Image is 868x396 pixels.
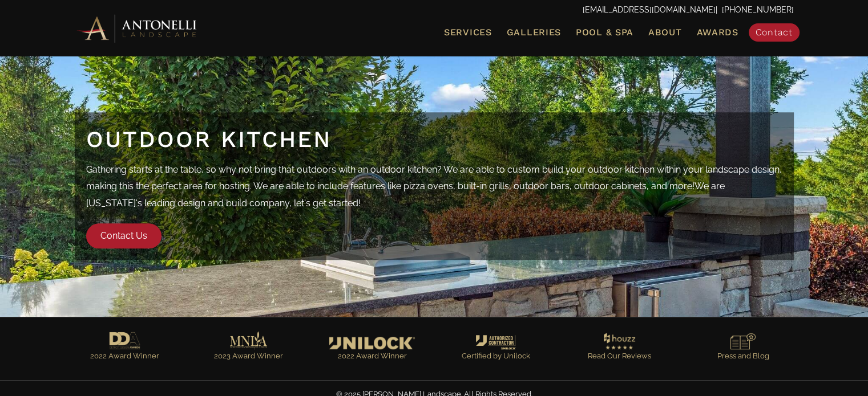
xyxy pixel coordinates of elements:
[749,23,800,42] a: Contact
[583,5,716,14] a: [EMAIL_ADDRESS][DOMAIN_NAME]
[86,181,725,209] span: We are [US_STATE]'s leading design and build company, let's get started!
[571,25,638,40] a: Pool & Spa
[696,27,738,38] span: Awards
[644,25,687,40] a: About
[576,27,633,38] span: Pool & Spa
[86,124,782,156] h1: Outdoor Kitchen
[75,329,176,369] a: Go to https://antonellilandscape.com/pool-and-spa/executive-sweet/
[507,27,561,38] span: Galleries
[75,3,794,18] p: | [PHONE_NUMBER]
[648,28,682,37] span: About
[756,27,793,38] span: Contact
[693,330,794,368] a: Go to https://antonellilandscape.com/press-media/
[692,25,742,40] a: Awards
[444,28,492,37] span: Services
[86,223,162,248] a: Contact Us
[569,330,670,369] a: Go to https://www.houzz.com/professionals/landscape-architects-and-landscape-designers/antonelli-...
[198,328,299,369] a: Go to https://antonellilandscape.com/pool-and-spa/dont-stop-believing/
[86,161,782,218] p: Gathering starts at the table, so why not bring that outdoors with an outdoor kitchen? We are abl...
[502,25,566,40] a: Galleries
[322,334,423,369] a: Go to https://antonellilandscape.com/featured-projects/the-white-house/
[446,332,547,369] a: Go to https://antonellilandscape.com/unilock-authorized-contractor/
[75,13,200,44] img: Antonelli Horizontal Logo
[439,25,496,40] a: Services
[100,230,147,241] span: Contact Us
